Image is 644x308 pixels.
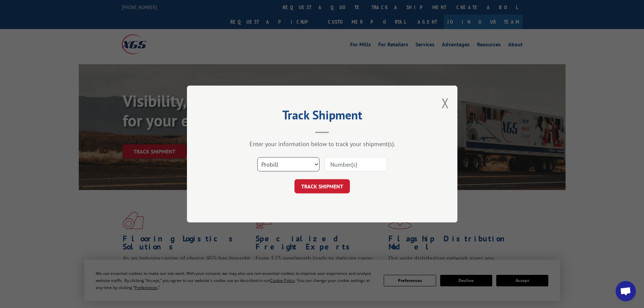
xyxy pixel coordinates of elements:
[325,157,387,171] input: Number(s)
[221,110,424,123] h2: Track Shipment
[221,140,424,148] div: Enter your information below to track your shipment(s).
[442,94,449,112] button: Close modal
[616,281,636,301] div: Open chat
[294,179,350,193] button: TRACK SHIPMENT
